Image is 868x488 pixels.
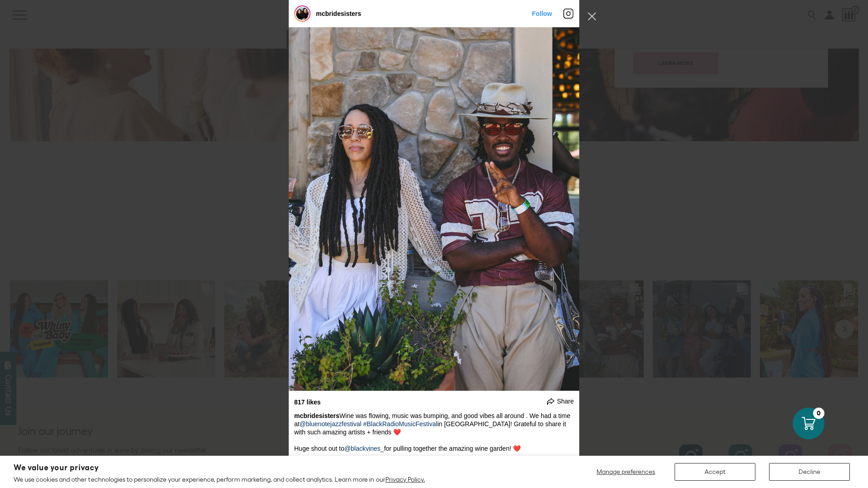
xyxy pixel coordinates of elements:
[813,408,824,419] div: 0
[363,420,437,428] a: #BlackRadioMusicFestival
[532,10,552,17] a: Follow
[316,10,361,17] a: mcbridesisters
[675,463,755,481] button: Accept
[294,412,340,419] a: mcbridesisters
[597,468,655,475] span: Manage preferences
[591,463,661,481] button: Manage preferences
[300,420,361,428] a: @bluenotejazzfestival
[385,476,425,483] a: Privacy Policy.
[345,445,384,452] a: @blackvines_
[14,475,425,483] p: We use cookies and other technologies to personalize your experience, perform marketing, and coll...
[294,398,321,406] div: 817 likes
[585,9,599,24] button: Close Instagram Feed Popup
[14,464,425,472] h2: We value your privacy
[769,463,850,481] button: Decline
[294,412,574,453] div: Wine was flowing, music was bumping, and good vibes all around . We had a time at in [GEOGRAPHIC_...
[557,397,574,405] span: Share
